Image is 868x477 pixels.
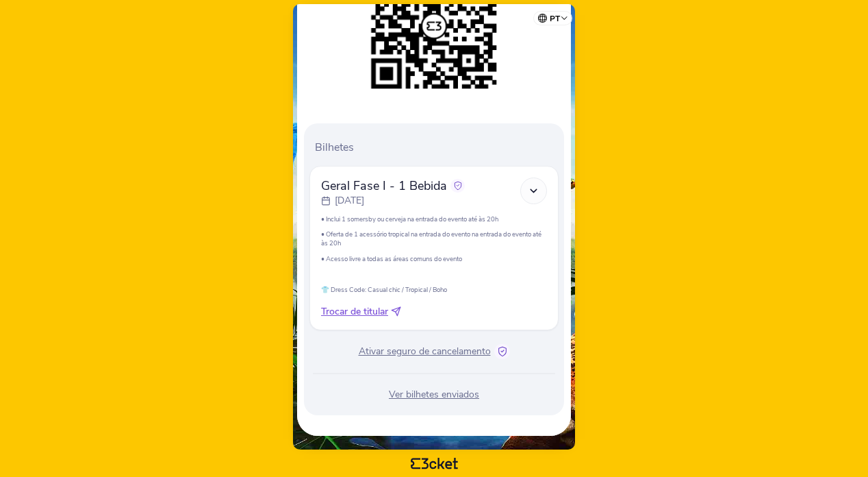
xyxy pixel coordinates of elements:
[359,345,491,358] span: Ativar seguro de cancelamento
[321,178,465,194] span: Geral Fase I - 1 Bebida
[309,388,559,402] div: Ver bilhetes enviados
[321,305,388,319] span: Trocar de titular
[321,230,547,247] p: • Oferta de 1 acessório tropical na entrada do evento na entrada do evento até às 20h
[321,254,547,263] p: • Acesso livre a todas as áreas comuns do evento
[321,215,547,223] p: • Inclui 1 somersby ou cerveja na entrada do evento até às 20h
[315,140,559,155] p: Bilhetes
[335,194,364,208] p: [DATE]
[321,285,547,294] p: 👕 Dress Code: Casual chic / Tropical / Boho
